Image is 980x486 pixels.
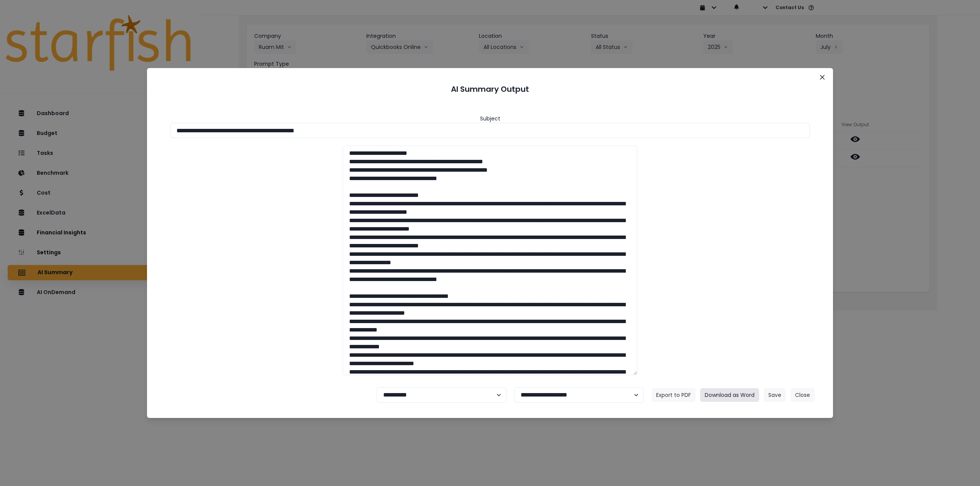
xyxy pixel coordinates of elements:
button: Save [764,388,786,402]
header: AI Summary Output [156,77,824,101]
button: Download as Word [700,388,759,402]
header: Subject [480,115,500,123]
button: Close [816,71,828,83]
button: Close [791,388,815,402]
button: Export to PDF [652,388,696,402]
